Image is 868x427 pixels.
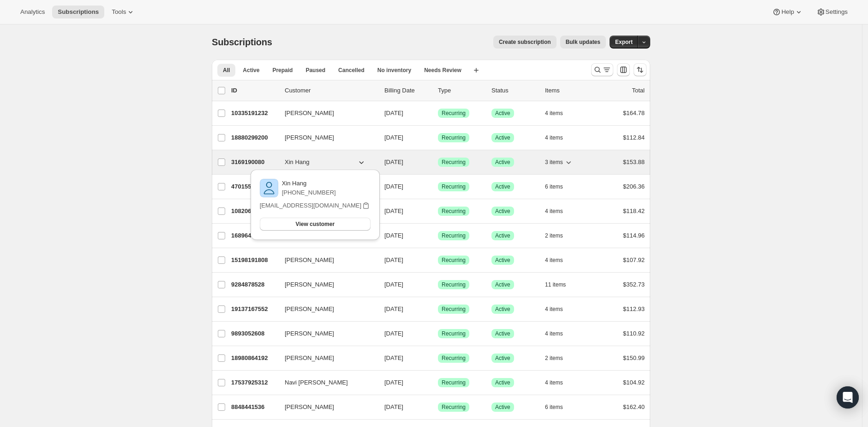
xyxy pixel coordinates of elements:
[566,38,600,46] span: Bulk updates
[442,379,466,386] span: Recurring
[231,378,277,387] p: 17537925312
[442,403,466,411] span: Recurring
[442,330,466,337] span: Recurring
[781,8,794,16] span: Help
[545,376,573,389] button: 4 items
[623,330,645,337] span: $110.92
[442,256,466,264] span: Recurring
[231,86,277,95] p: ID
[279,375,371,390] button: Navi [PERSON_NAME]
[491,86,538,95] p: Status
[545,305,563,313] span: 4 items
[279,155,371,170] button: Xin Hang
[493,36,557,49] button: Create subscription
[634,63,647,76] button: Sort the results
[495,305,510,313] span: Active
[545,180,573,193] button: 6 items
[610,36,638,49] button: Export
[231,352,645,365] div: 18980864192[PERSON_NAME][DATE]SuccessRecurringSuccessActive2 items$150.99
[826,8,848,16] span: Settings
[495,354,510,362] span: Active
[279,106,371,121] button: [PERSON_NAME]
[623,159,645,165] span: $153.88
[260,218,371,231] button: View customer
[384,159,403,165] span: [DATE]
[495,183,510,190] span: Active
[545,86,591,95] div: Items
[285,256,334,265] span: [PERSON_NAME]
[469,64,484,77] button: Create new view
[285,354,334,363] span: [PERSON_NAME]
[260,201,361,210] p: [EMAIL_ADDRESS][DOMAIN_NAME]
[212,37,272,47] span: Subscriptions
[545,205,573,218] button: 4 items
[545,256,563,264] span: 4 items
[384,379,403,386] span: [DATE]
[495,256,510,264] span: Active
[282,179,336,188] p: Xin Hang
[615,38,633,46] span: Export
[231,131,645,144] div: 18880299200[PERSON_NAME][DATE]SuccessRecurringSuccessActive4 items$112.84
[623,183,645,190] span: $206.36
[231,403,277,412] p: 8848441536
[545,131,573,144] button: 4 items
[377,67,411,74] span: No inventory
[106,6,141,18] button: Tools
[231,303,645,316] div: 19137167552[PERSON_NAME][DATE]SuccessRecurringSuccessActive4 items$112.93
[766,6,808,18] button: Help
[285,403,334,412] span: [PERSON_NAME]
[52,6,104,18] button: Subscriptions
[279,277,371,292] button: [PERSON_NAME]
[495,232,510,239] span: Active
[442,159,466,166] span: Recurring
[545,232,563,239] span: 2 items
[384,207,403,214] span: [DATE]
[384,256,403,263] span: [DATE]
[545,352,573,365] button: 2 items
[623,403,645,410] span: $162.40
[495,134,510,141] span: Active
[243,67,259,74] span: Active
[442,183,466,190] span: Recurring
[279,130,371,145] button: [PERSON_NAME]
[15,6,50,18] button: Analytics
[384,183,403,190] span: [DATE]
[442,134,466,141] span: Recurring
[285,133,334,142] span: [PERSON_NAME]
[545,156,573,169] button: 3 items
[305,67,325,74] span: Paused
[231,133,277,142] p: 18880299200
[384,403,403,410] span: [DATE]
[231,158,277,167] p: 3169190080
[231,207,277,216] p: 10820681920
[545,278,576,291] button: 11 items
[617,63,630,76] button: Customize table column order and visibility
[499,38,551,46] span: Create subscription
[623,281,645,288] span: $352.73
[20,8,45,16] span: Analytics
[545,134,563,141] span: 4 items
[623,134,645,141] span: $112.84
[545,330,563,337] span: 4 items
[424,67,461,74] span: Needs Review
[231,280,277,289] p: 9284878528
[442,232,466,239] span: Recurring
[231,376,645,389] div: 17537925312Navi [PERSON_NAME][DATE]SuccessRecurringSuccessActive4 items$104.92
[545,229,573,242] button: 2 items
[837,386,859,409] div: Open Intercom Messenger
[279,351,371,366] button: [PERSON_NAME]
[285,86,377,95] p: Customer
[384,232,403,239] span: [DATE]
[442,305,466,313] span: Recurring
[231,109,277,118] p: 10335191232
[545,159,563,166] span: 3 items
[285,280,334,289] span: [PERSON_NAME]
[545,379,563,386] span: 4 items
[545,254,573,267] button: 4 items
[285,378,348,387] span: Navi [PERSON_NAME]
[112,8,126,16] span: Tools
[384,134,403,141] span: [DATE]
[231,180,645,193] div: 4701552832[PERSON_NAME][DATE]SuccessRecurringSuccessActive6 items$206.36
[285,109,334,118] span: [PERSON_NAME]
[495,110,510,117] span: Active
